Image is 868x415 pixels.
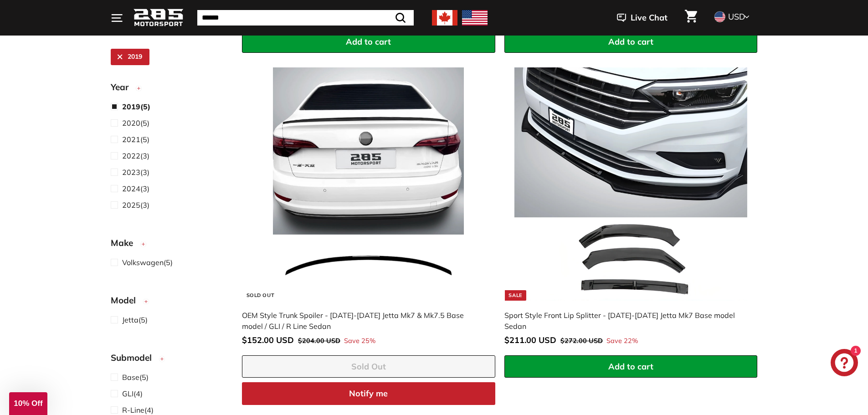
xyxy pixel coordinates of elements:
[111,49,149,65] a: 2019
[122,183,149,194] span: (3)
[122,102,140,111] span: 2019
[504,355,758,378] button: Add to cart
[122,314,148,325] span: (5)
[122,101,150,112] span: (5)
[242,31,495,53] button: Add to cart
[679,2,703,33] a: Cart
[122,257,173,268] span: (5)
[504,310,749,332] div: Sport Style Front Lip Splitter - [DATE]-[DATE] Jetta Mk7 Base model Sedan
[122,135,140,144] span: 2021
[134,7,184,29] img: Logo_285_Motorsport_areodynamics_components
[122,373,139,382] span: Base
[111,291,227,314] button: Model
[242,355,495,378] button: Sold Out
[346,36,391,47] span: Add to cart
[122,315,139,324] span: Jetta
[14,399,42,408] span: 10% Off
[122,118,149,128] span: (5)
[122,118,140,128] span: 2020
[608,36,653,47] span: Add to cart
[344,336,375,346] span: Save 25%
[828,349,861,379] inbox-online-store-chat: Shopify online store chat
[9,392,47,415] div: 10% Off
[197,10,414,26] input: Search
[122,200,149,210] span: (3)
[728,11,745,22] span: USD
[504,57,758,355] a: Sale Sport Style Front Lip Splitter - [DATE]-[DATE] Jetta Mk7 Base model Sedan Save 22%
[243,290,278,301] div: Sold Out
[298,337,340,345] span: $204.00 USD
[122,389,134,398] span: GLI
[122,184,140,193] span: 2024
[122,134,149,145] span: (5)
[504,31,758,53] button: Add to cart
[242,382,495,405] button: Notify me
[122,372,149,383] span: (5)
[122,258,164,267] span: Volkswagen
[122,200,140,210] span: 2025
[111,236,140,250] span: Make
[111,294,143,307] span: Model
[122,151,140,160] span: 2022
[608,361,653,372] span: Add to cart
[122,168,140,177] span: 2023
[122,405,144,415] span: R-Line
[111,234,227,256] button: Make
[606,336,638,346] span: Save 22%
[560,337,603,345] span: $272.00 USD
[242,57,495,355] a: Sold Out OEM Style Trunk Spoiler - [DATE]-[DATE] Jetta Mk7 & Mk7.5 Base model / GLI / R Line Seda...
[242,335,294,345] span: $152.00 USD
[505,290,526,301] div: Sale
[122,388,143,399] span: (4)
[111,78,227,101] button: Year
[605,6,679,29] button: Live Chat
[111,348,227,371] button: Submodel
[242,310,486,332] div: OEM Style Trunk Spoiler - [DATE]-[DATE] Jetta Mk7 & Mk7.5 Base model / GLI / R Line Sedan
[122,167,149,178] span: (3)
[111,351,159,364] span: Submodel
[504,335,556,345] span: $211.00 USD
[631,12,668,24] span: Live Chat
[111,81,135,94] span: Year
[122,150,149,161] span: (3)
[351,361,386,372] span: Sold Out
